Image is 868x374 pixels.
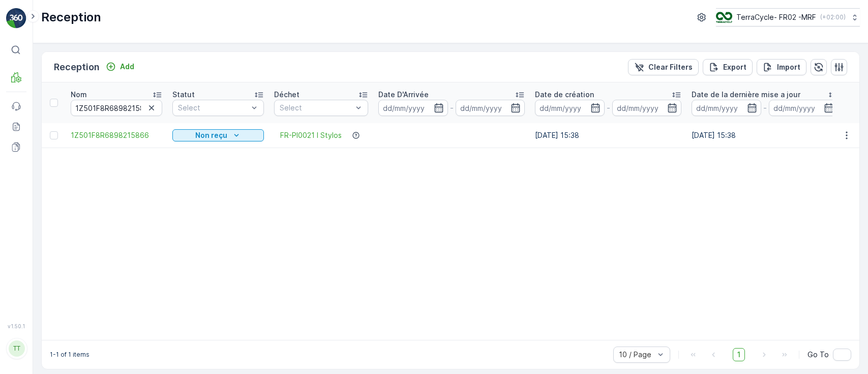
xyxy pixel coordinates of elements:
p: - [450,102,454,114]
p: 1-1 of 1 items [50,351,89,359]
p: Date de la dernière mise a jour [692,90,800,100]
span: Go To [807,350,829,360]
p: Date D'Arrivée [378,90,429,100]
img: terracycle.png [716,12,732,23]
span: 1 [733,348,745,361]
button: TT [6,331,26,366]
p: ( +02:00 ) [820,13,846,21]
div: Toggle Row Selected [50,131,58,139]
p: Clear Filters [648,62,693,72]
p: Non reçu [195,130,227,140]
button: Non reçu [172,129,264,141]
p: Date de création [535,90,594,100]
a: FR-PI0021 I Stylos [280,130,342,140]
input: dd/mm/yyyy [535,100,605,116]
button: Clear Filters [628,59,699,75]
img: logo [6,8,26,28]
td: [DATE] 15:38 [686,123,843,148]
p: Reception [54,60,100,74]
a: 1Z501F8R6898215866 [71,130,162,140]
p: Export [723,62,746,72]
input: dd/mm/yyyy [692,100,761,116]
input: dd/mm/yyyy [612,100,682,116]
p: TerraCycle- FR02 -MRF [736,12,816,22]
div: TT [9,340,25,357]
td: [DATE] 15:38 [530,123,686,148]
input: dd/mm/yyyy [378,100,448,116]
p: Add [120,62,134,72]
p: - [763,102,767,114]
p: Import [777,62,800,72]
button: Import [757,59,806,75]
p: Select [280,103,352,113]
input: dd/mm/yyyy [456,100,525,116]
button: Add [102,61,138,73]
p: Reception [41,9,101,25]
p: Déchet [274,90,300,100]
p: Select [178,103,248,113]
input: Search [71,100,162,116]
button: TerraCycle- FR02 -MRF(+02:00) [716,8,860,26]
p: Nom [71,90,87,100]
input: dd/mm/yyyy [769,100,839,116]
button: Export [703,59,753,75]
p: - [607,102,610,114]
span: v 1.50.1 [6,323,26,329]
p: Statut [172,90,195,100]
